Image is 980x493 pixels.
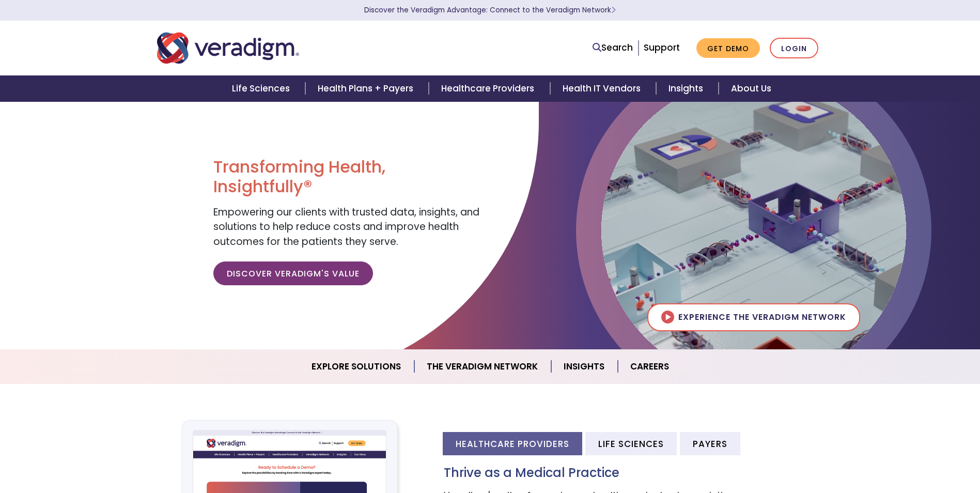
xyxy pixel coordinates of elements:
[299,353,414,380] a: Explore Solutions
[770,38,818,59] a: Login
[213,205,479,249] span: Empowering our clients with trusted data, insights, and solutions to help reduce costs and improv...
[644,41,680,54] a: Support
[305,75,429,102] a: Health Plans + Payers
[550,75,656,102] a: Health IT Vendors
[618,353,681,380] a: Careers
[157,31,299,65] img: Veradigm logo
[585,432,677,455] li: Life Sciences
[719,75,784,102] a: About Us
[364,5,616,15] a: Discover the Veradigm Advantage: Connect to the Veradigm NetworkLearn More
[443,432,582,455] li: Healthcare Providers
[414,353,551,380] a: The Veradigm Network
[656,75,719,102] a: Insights
[680,432,740,455] li: Payers
[220,75,305,102] a: Life Sciences
[444,466,823,481] h3: Thrive as a Medical Practice
[213,157,482,197] h1: Transforming Health, Insightfully®
[611,5,616,15] span: Learn More
[213,261,373,285] a: Discover Veradigm's Value
[593,41,633,55] a: Search
[696,38,760,58] a: Get Demo
[429,75,550,102] a: Healthcare Providers
[551,353,618,380] a: Insights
